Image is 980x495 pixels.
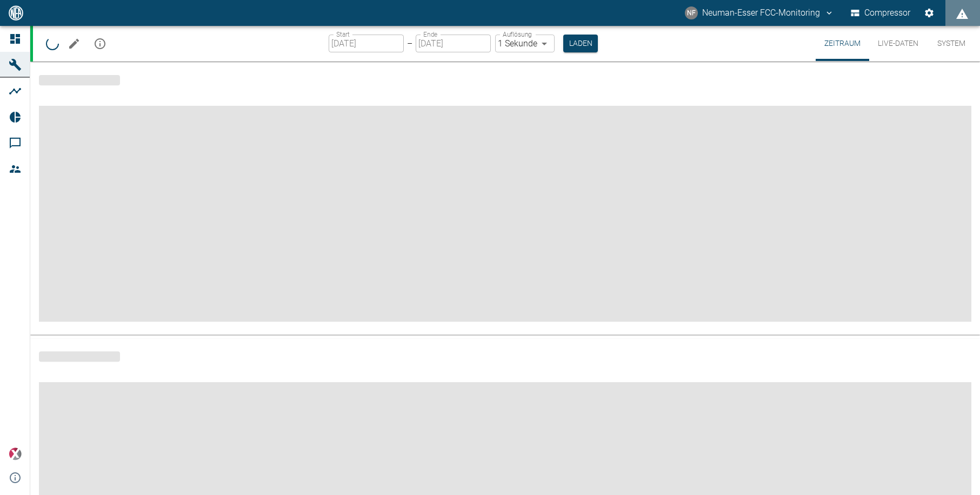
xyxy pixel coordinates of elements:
[683,3,836,23] button: fcc-monitoring@neuman-esser.com
[8,5,24,20] img: logo
[849,3,913,23] button: Compressor
[685,6,698,19] div: NF
[503,30,532,39] label: Auflösung
[869,26,927,61] button: Live-Daten
[416,35,491,52] input: DD.MM.YYYY
[63,33,85,55] button: Machine bearbeiten
[329,35,404,52] input: DD.MM.YYYY
[407,37,412,50] p: –
[423,30,437,39] label: Ende
[9,447,22,460] img: Xplore Logo
[495,35,555,52] div: 1 Sekunde
[563,35,598,52] button: Laden
[816,26,869,61] button: Zeitraum
[89,33,111,55] button: mission info
[919,3,939,23] button: Einstellungen
[927,26,976,61] button: System
[336,30,350,39] label: Start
